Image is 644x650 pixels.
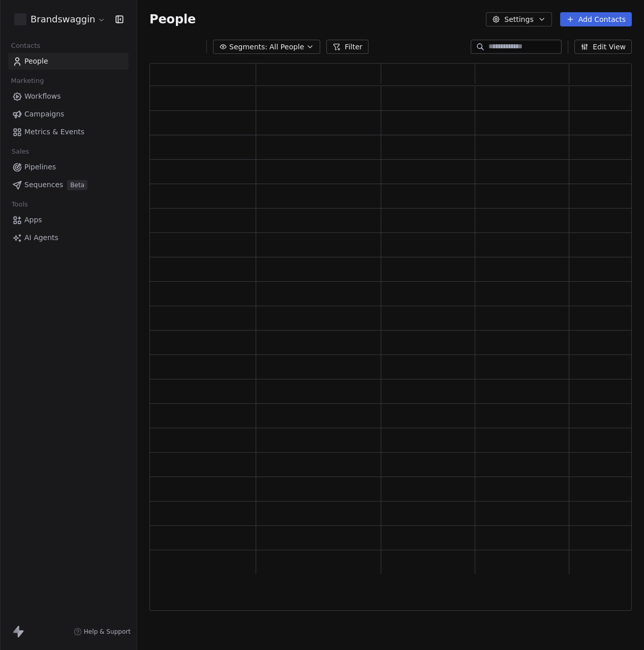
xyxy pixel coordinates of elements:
span: Brandswaggin [30,13,95,26]
span: People [149,12,196,27]
a: Pipelines [8,159,129,175]
a: SequencesBeta [8,176,129,193]
span: Help & Support [84,628,131,636]
a: People [8,53,129,70]
span: Contacts [7,38,45,53]
button: Add Contacts [560,12,632,26]
a: Metrics & Events [8,124,129,140]
span: Metrics & Events [24,127,84,137]
span: Sequences [24,180,63,190]
span: People [24,56,48,67]
button: Filter [326,40,369,54]
a: Help & Support [74,628,131,636]
span: AI Agents [24,232,58,243]
button: Brandswaggin [12,11,108,28]
span: Apps [24,215,42,225]
span: Campaigns [24,109,64,120]
a: Workflows [8,88,129,105]
span: Sales [7,144,34,159]
span: All People [269,42,304,52]
button: Edit View [574,40,632,54]
a: Apps [8,212,129,228]
span: Marketing [7,73,48,88]
span: Segments: [229,42,267,52]
span: Tools [7,197,32,212]
span: Beta [67,180,87,190]
span: Workflows [24,91,61,102]
button: Settings [486,12,551,26]
span: Pipelines [24,162,56,172]
a: Campaigns [8,106,129,123]
a: AI Agents [8,229,129,246]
